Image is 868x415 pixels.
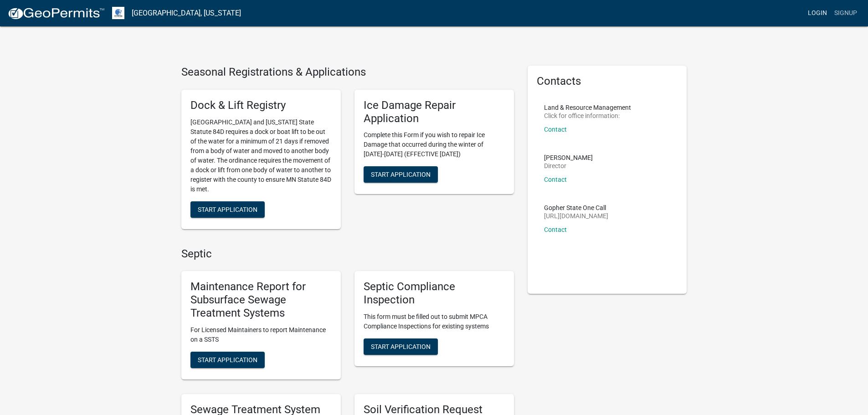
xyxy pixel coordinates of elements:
[190,201,265,218] button: Start Application
[181,247,514,261] h4: Septic
[364,338,438,355] button: Start Application
[371,171,431,178] span: Start Application
[132,5,241,21] a: [GEOGRAPHIC_DATA], [US_STATE]
[190,352,265,368] button: Start Application
[544,163,593,169] p: Director
[190,118,332,194] p: [GEOGRAPHIC_DATA] and [US_STATE] State Statute 84D requires a dock or boat lift to be out of the ...
[544,104,631,111] p: Land & Resource Management
[190,99,332,112] h5: Dock & Lift Registry
[544,213,608,219] p: [URL][DOMAIN_NAME]
[544,205,608,211] p: Gopher State One Call
[371,343,431,350] span: Start Application
[364,166,438,183] button: Start Application
[364,312,505,331] p: This form must be filled out to submit MPCA Compliance Inspections for existing systems
[804,5,831,22] a: Login
[112,7,124,19] img: Otter Tail County, Minnesota
[364,280,505,307] h5: Septic Compliance Inspection
[190,325,332,344] p: For Licensed Maintainers to report Maintenance on a SSTS
[364,130,505,159] p: Complete this Form if you wish to repair Ice Damage that occurred during the winter of [DATE]-[DA...
[181,66,514,79] h4: Seasonal Registrations & Applications
[364,99,505,125] h5: Ice Damage Repair Application
[544,226,567,233] a: Contact
[537,75,678,88] h5: Contacts
[198,205,257,213] span: Start Application
[831,5,861,22] a: Signup
[544,176,567,183] a: Contact
[190,280,332,319] h5: Maintenance Report for Subsurface Sewage Treatment Systems
[198,356,257,363] span: Start Application
[544,154,593,161] p: [PERSON_NAME]
[544,113,631,119] p: Click for office information:
[544,126,567,133] a: Contact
